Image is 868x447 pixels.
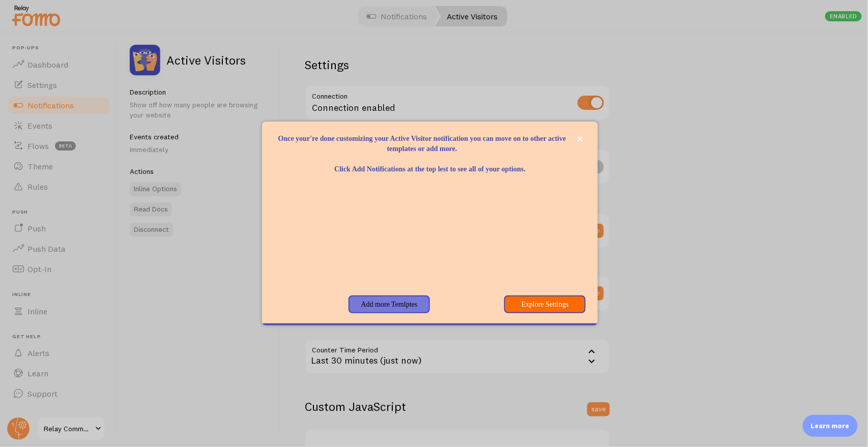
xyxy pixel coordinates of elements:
button: close, [575,134,586,144]
p: Click Add Notifications at the top lest to see all of your options. [274,154,586,174]
p: Learn more [811,421,850,431]
button: Explore Settings [505,295,586,314]
p: Once your're done customizing your Active Visitor notification you can move on to other active te... [274,134,586,154]
button: Add more Temlptes [349,295,430,314]
div: Learn more [803,415,858,437]
div: Once your&amp;#39;re done customizing your Active Visitor notification you can move on to other a... [262,122,598,325]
